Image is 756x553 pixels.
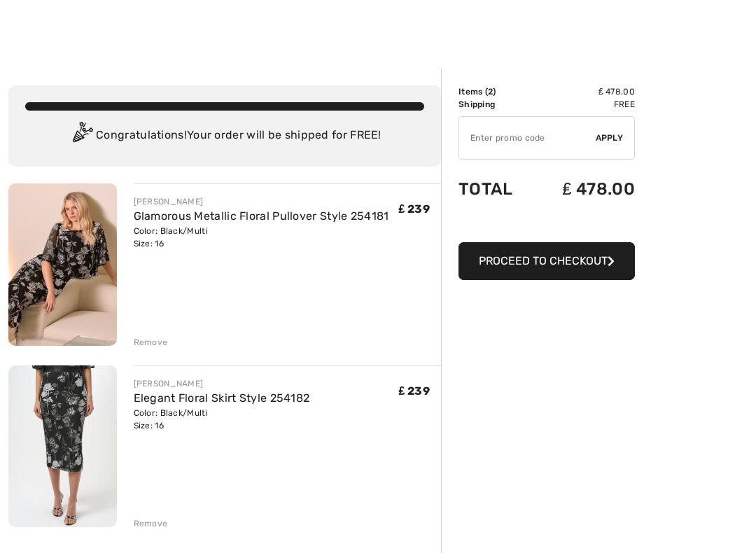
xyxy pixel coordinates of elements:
span: ₤ 239 [399,202,430,216]
td: Total [458,165,534,213]
td: Items ( ) [458,85,534,98]
span: ₤ 239 [399,384,430,398]
td: ₤ 478.00 [534,165,635,213]
img: Glamorous Metallic Floral Pullover Style 254181 [8,183,117,346]
span: Proceed to Checkout [479,254,608,267]
div: Remove [134,517,168,530]
td: Free [534,98,635,111]
div: Color: Black/Multi Size: 16 [134,407,310,432]
input: Promo code [459,117,596,159]
div: Color: Black/Multi Size: 16 [134,225,389,250]
td: Shipping [458,98,534,111]
span: 2 [488,87,493,97]
div: [PERSON_NAME] [134,195,389,208]
div: Congratulations! Your order will be shipped for FREE! [25,122,424,150]
a: Glamorous Metallic Floral Pullover Style 254181 [134,209,389,223]
img: Congratulation2.svg [68,122,96,150]
span: Apply [596,132,624,144]
div: [PERSON_NAME] [134,377,310,390]
img: Elegant Floral Skirt Style 254182 [8,365,117,527]
iframe: PayPal [458,213,635,237]
div: Remove [134,336,168,349]
a: Elegant Floral Skirt Style 254182 [134,391,310,405]
button: Proceed to Checkout [458,242,635,280]
td: ₤ 478.00 [534,85,635,98]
